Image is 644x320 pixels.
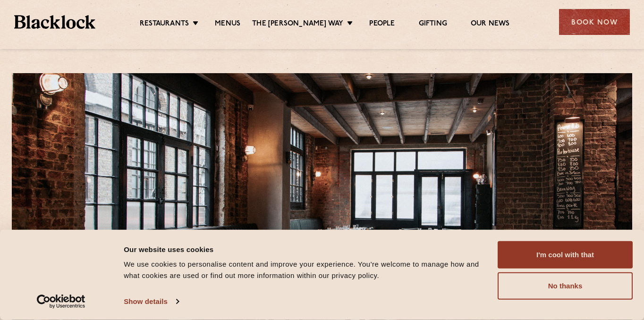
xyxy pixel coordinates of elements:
a: People [369,19,395,30]
a: Show details [124,295,178,309]
a: Gifting [419,19,447,30]
img: BL_Textured_Logo-footer-cropped.svg [14,15,95,29]
a: Restaurants [140,19,189,30]
a: The [PERSON_NAME] Way [252,19,343,30]
div: We use cookies to personalise content and improve your experience. You're welcome to manage how a... [124,259,487,281]
a: Menus [215,19,240,30]
div: Book Now [559,9,630,35]
div: Our website uses cookies [124,244,487,255]
button: No thanks [498,272,633,300]
button: I'm cool with that [498,241,633,269]
a: Usercentrics Cookiebot - opens in a new window [20,295,102,309]
a: Our News [471,19,510,30]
